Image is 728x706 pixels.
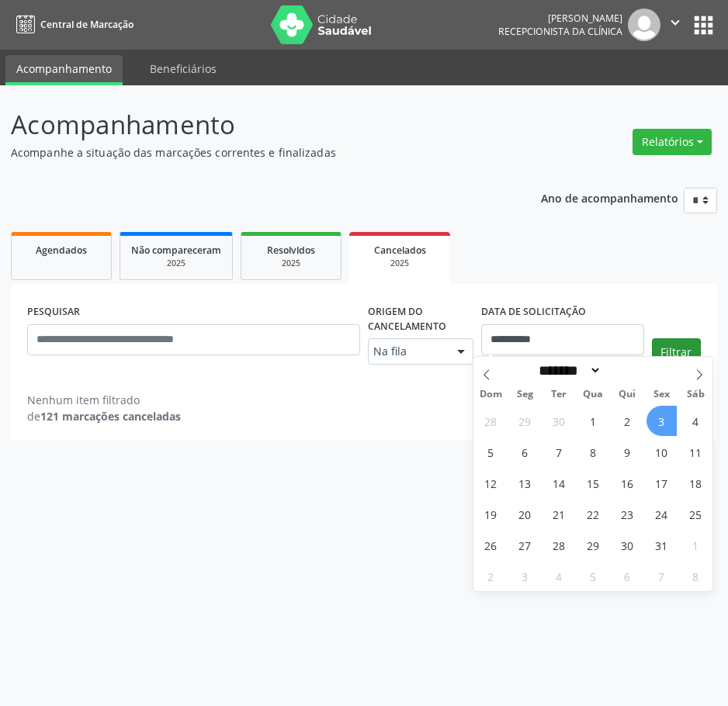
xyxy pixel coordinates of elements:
[681,468,711,498] span: Outubro 18, 2025
[647,406,677,436] span: Outubro 3, 2025
[578,406,608,436] span: Outubro 1, 2025
[652,338,701,365] button: Filtrar
[544,437,574,467] span: Outubro 7, 2025
[681,406,711,436] span: Outubro 4, 2025
[11,12,133,37] a: Central de Marcação
[647,499,677,529] span: Outubro 24, 2025
[27,392,181,408] div: Nenhum item filtrado
[681,530,711,560] span: Novembro 1, 2025
[678,389,712,400] span: Sáb
[647,530,677,560] span: Outubro 31, 2025
[510,468,540,498] span: Outubro 13, 2025
[578,530,608,560] span: Outubro 29, 2025
[576,389,610,400] span: Qua
[612,468,643,498] span: Outubro 16, 2025
[27,408,181,424] div: de
[36,244,87,257] span: Agendados
[131,244,221,257] span: Não compareceram
[368,300,473,338] label: Origem do cancelamento
[139,55,227,82] a: Beneficiários
[612,437,643,467] span: Outubro 9, 2025
[544,406,574,436] span: Setembro 30, 2025
[374,244,426,257] span: Cancelados
[11,144,505,161] p: Acompanhe a situação das marcações correntes e finalizadas
[534,362,602,379] select: Month
[578,437,608,467] span: Outubro 8, 2025
[498,12,622,25] div: [PERSON_NAME]
[476,499,506,529] span: Outubro 19, 2025
[476,530,506,560] span: Outubro 26, 2025
[508,389,542,400] span: Seg
[27,300,80,324] label: PESQUISAR
[690,12,717,39] button: apps
[628,9,660,41] img: img
[476,406,506,436] span: Setembro 28, 2025
[360,258,439,269] div: 2025
[40,18,133,31] span: Central de Marcação
[131,258,221,269] div: 2025
[544,499,574,529] span: Outubro 21, 2025
[578,499,608,529] span: Outubro 22, 2025
[510,437,540,467] span: Outubro 6, 2025
[612,499,643,529] span: Outubro 23, 2025
[498,25,622,38] span: Recepcionista da clínica
[612,530,643,560] span: Outubro 30, 2025
[612,406,643,436] span: Outubro 2, 2025
[681,499,711,529] span: Outubro 25, 2025
[610,389,644,400] span: Qui
[612,561,643,591] span: Novembro 6, 2025
[476,437,506,467] span: Outubro 5, 2025
[660,9,690,41] button: 
[267,244,315,257] span: Resolvidos
[681,561,711,591] span: Novembro 8, 2025
[667,14,684,31] i: 
[510,499,540,529] span: Outubro 20, 2025
[476,561,506,591] span: Novembro 2, 2025
[681,437,711,467] span: Outubro 11, 2025
[510,530,540,560] span: Outubro 27, 2025
[5,55,123,85] a: Acompanhamento
[373,344,442,359] span: Na fila
[11,106,505,144] p: Acompanhamento
[40,409,181,424] strong: 121 marcações canceladas
[578,468,608,498] span: Outubro 15, 2025
[578,561,608,591] span: Novembro 5, 2025
[481,300,586,324] label: DATA DE SOLICITAÇÃO
[644,389,678,400] span: Sex
[510,406,540,436] span: Setembro 29, 2025
[544,468,574,498] span: Outubro 14, 2025
[541,188,678,207] p: Ano de acompanhamento
[647,561,677,591] span: Novembro 7, 2025
[544,530,574,560] span: Outubro 28, 2025
[544,561,574,591] span: Novembro 4, 2025
[633,129,712,155] button: Relatórios
[542,389,576,400] span: Ter
[476,468,506,498] span: Outubro 12, 2025
[473,389,508,400] span: Dom
[647,437,677,467] span: Outubro 10, 2025
[647,468,677,498] span: Outubro 17, 2025
[510,561,540,591] span: Novembro 3, 2025
[252,258,330,269] div: 2025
